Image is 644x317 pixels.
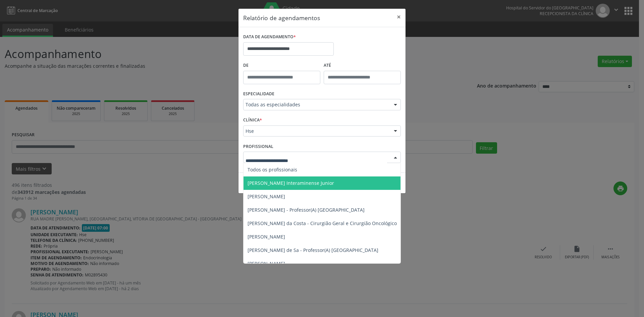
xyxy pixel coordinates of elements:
span: [PERSON_NAME] de Sa - Professor(A) [GEOGRAPHIC_DATA] [248,247,378,253]
span: Todos os profissionais [248,166,297,173]
label: CLÍNICA [243,115,262,125]
span: [PERSON_NAME] [248,233,285,240]
label: PROFISSIONAL [243,141,273,152]
label: De [243,60,320,71]
span: Todas as especialidades [246,101,387,108]
span: [PERSON_NAME] [248,193,285,200]
label: ATÉ [324,60,401,71]
h5: Relatório de agendamentos [243,13,320,22]
span: [PERSON_NAME] [248,260,285,267]
label: ESPECIALIDADE [243,89,274,99]
span: [PERSON_NAME] - Professor(A) [GEOGRAPHIC_DATA] [248,207,365,213]
span: [PERSON_NAME] Interaminense Junior [248,180,334,186]
span: [PERSON_NAME] da Costa - Cirurgião Geral e Cirurgião Oncológico [248,220,397,226]
span: Hse [246,128,387,135]
button: Close [392,9,406,25]
label: DATA DE AGENDAMENTO [243,32,296,42]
